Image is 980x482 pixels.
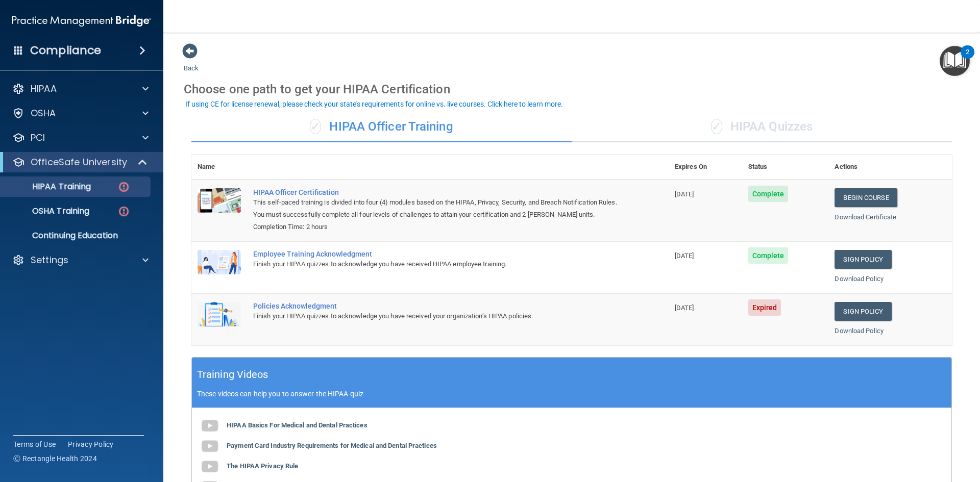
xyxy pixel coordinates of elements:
span: Complete [748,186,789,202]
a: Privacy Policy [68,439,114,449]
a: HIPAA [12,83,149,95]
img: gray_youtube_icon.38fcd6cc.png [200,456,220,477]
span: [DATE] [675,304,694,312]
p: Settings [31,254,68,266]
button: Open Resource Center, 2 new notifications [940,46,970,76]
a: OSHA [12,107,149,119]
div: Finish your HIPAA quizzes to acknowledge you have received HIPAA employee training. [253,258,618,270]
p: OfficeSafe University [31,156,127,168]
span: [DATE] [675,190,694,198]
span: [DATE] [675,252,694,260]
div: Finish your HIPAA quizzes to acknowledge you have received your organization’s HIPAA policies. [253,310,618,322]
p: PCI [31,132,45,144]
div: This self-paced training is divided into four (4) modules based on the HIPAA, Privacy, Security, ... [253,196,618,221]
div: Choose one path to get your HIPAA Certification [184,74,960,104]
th: Name [191,155,247,180]
img: danger-circle.6113f641.png [117,181,130,193]
a: OfficeSafe University [12,156,148,168]
a: Sign Policy [835,302,891,321]
span: ✓ [310,119,321,134]
b: The HIPAA Privacy Rule [227,462,298,470]
div: HIPAA Officer Training [191,112,572,142]
a: Download Certificate [835,213,896,221]
a: HIPAA Officer Certification [253,188,618,196]
a: PCI [12,132,149,144]
img: gray_youtube_icon.38fcd6cc.png [200,436,220,456]
h4: Compliance [30,43,101,58]
a: Sign Policy [835,250,891,269]
p: OSHA [31,107,56,119]
button: If using CE for license renewal, please check your state's requirements for online vs. live cours... [184,99,565,109]
a: Settings [12,254,149,266]
th: Expires On [669,155,742,180]
div: HIPAA Quizzes [572,112,952,142]
img: PMB logo [12,11,151,31]
div: Completion Time: 2 hours [253,221,618,233]
p: Continuing Education [7,231,146,241]
span: Expired [748,299,781,316]
span: Complete [748,247,789,264]
a: Download Policy [835,275,884,283]
th: Status [742,155,829,180]
p: OSHA Training [7,206,89,216]
a: Begin Course [835,188,897,207]
div: Employee Training Acknowledgment [253,250,618,258]
p: HIPAA [31,83,57,95]
div: Policies Acknowledgment [253,302,618,310]
img: gray_youtube_icon.38fcd6cc.png [200,416,220,436]
b: HIPAA Basics For Medical and Dental Practices [227,421,367,429]
h5: Training Videos [197,366,268,384]
p: HIPAA Training [7,182,91,192]
b: Payment Card Industry Requirements for Medical and Dental Practices [227,442,437,449]
div: 2 [966,52,969,65]
div: If using CE for license renewal, please check your state's requirements for online vs. live cours... [185,100,563,108]
span: ✓ [711,119,722,134]
a: Back [184,52,199,72]
a: Terms of Use [13,439,56,449]
a: Download Policy [835,327,884,335]
p: These videos can help you to answer the HIPAA quiz [197,390,946,398]
span: Ⓒ Rectangle Health 2024 [13,453,97,464]
th: Actions [828,155,952,180]
img: danger-circle.6113f641.png [117,205,130,218]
